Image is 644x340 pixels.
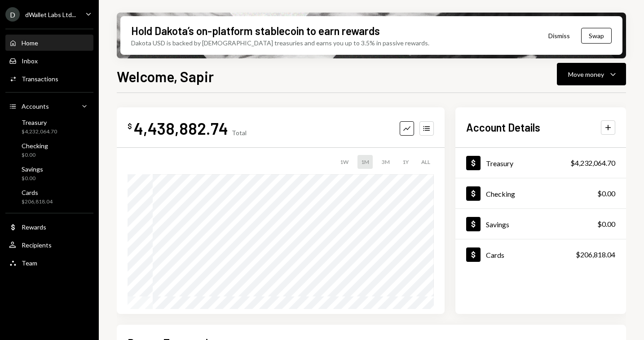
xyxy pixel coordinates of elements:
button: Move money [557,63,626,85]
h1: Welcome, Sapir [117,67,214,85]
a: Transactions [5,71,93,87]
div: 1W [336,155,352,169]
a: Checking$0.00 [5,139,93,161]
a: Checking$0.00 [455,178,626,208]
div: Move money [568,70,604,79]
div: $0.00 [597,188,615,199]
div: $0.00 [597,219,615,230]
div: 1Y [399,155,412,169]
a: Rewards [5,219,93,235]
div: Treasury [22,119,57,126]
div: Checking [486,190,515,198]
div: Accounts [22,102,49,110]
div: $ [128,122,132,131]
div: 4,438,882.74 [134,118,228,138]
div: 1M [357,155,373,169]
div: Total [232,129,247,137]
a: Treasury$4,232,064.70 [455,148,626,178]
div: Inbox [22,57,38,65]
a: Savings$0.00 [455,209,626,239]
div: D [5,7,20,22]
button: Swap [581,28,612,44]
div: Home [22,39,38,47]
a: Home [5,35,93,51]
a: Recipients [5,237,93,253]
div: $206,818.04 [576,249,615,260]
a: Cards$206,818.04 [455,239,626,269]
div: Transactions [22,75,58,83]
div: $4,232,064.70 [570,158,615,168]
a: Treasury$4,232,064.70 [5,116,93,137]
a: Inbox [5,53,93,69]
a: Cards$206,818.04 [5,186,93,208]
a: Accounts [5,98,93,114]
div: $206,818.04 [22,198,53,206]
div: $4,232,064.70 [22,128,57,136]
div: Treasury [486,159,513,168]
div: Savings [486,220,509,229]
div: 3M [378,155,393,169]
div: Rewards [22,223,46,231]
h2: Account Details [466,120,540,135]
div: Hold Dakota’s on-platform stablecoin to earn rewards [131,23,380,38]
a: Savings$0.00 [5,163,93,184]
a: Team [5,255,93,271]
div: Checking [22,142,48,150]
div: $0.00 [22,175,43,182]
div: Cards [22,189,53,196]
div: ALL [418,155,434,169]
div: Savings [22,165,43,173]
div: $0.00 [22,151,48,159]
button: Dismiss [537,25,581,46]
div: Team [22,259,37,267]
div: Recipients [22,241,52,249]
div: Dakota USD is backed by [DEMOGRAPHIC_DATA] treasuries and earns you up to 3.5% in passive rewards. [131,38,429,48]
div: Cards [486,251,504,259]
div: dWallet Labs Ltd... [25,11,76,18]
